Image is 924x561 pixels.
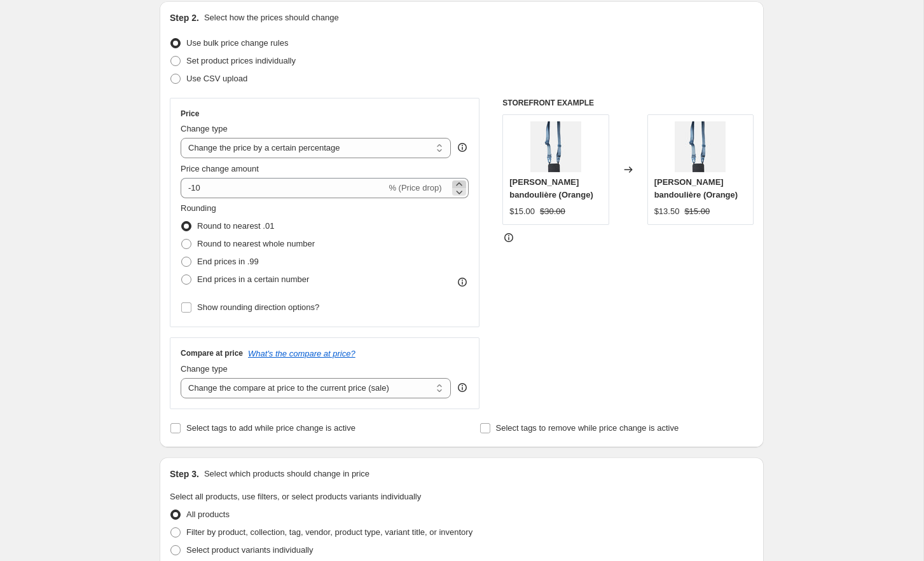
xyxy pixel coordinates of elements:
span: Round to nearest whole number [197,239,315,248]
h2: Step 2. [170,11,199,24]
div: help [456,381,469,394]
p: Select how the prices should change [204,11,339,24]
span: Price change amount [181,164,259,173]
span: Select product variants individually [186,545,313,555]
span: End prices in a certain number [197,274,309,284]
span: $15.00 [684,206,710,216]
span: $15.00 [509,206,535,216]
span: Select all products, use filters, or select products variants individually [170,492,421,501]
span: Use bulk price change rules [186,38,288,48]
span: Set product prices individually [186,56,296,65]
span: End prices in .99 [197,257,259,266]
span: [PERSON_NAME] bandoulière (Orange) [509,177,593,199]
span: Round to nearest .01 [197,221,274,231]
span: % (Price drop) [389,183,441,193]
span: $30.00 [540,206,565,216]
h3: Compare at price [181,348,243,358]
span: All products [186,510,230,519]
h3: Price [181,109,199,119]
span: Select tags to add while price change is active [186,423,355,433]
span: Use CSV upload [186,74,247,83]
span: Filter by product, collection, tag, vendor, product type, variant title, or inventory [186,527,472,537]
p: Select which products should change in price [204,468,369,480]
span: Select tags to remove while price change is active [496,423,679,433]
h2: Step 3. [170,468,199,480]
div: help [456,141,469,154]
span: Change type [181,364,228,374]
h6: STOREFRONT EXAMPLE [502,98,754,108]
button: What's the compare at price? [248,349,355,358]
input: -15 [181,178,386,198]
span: Rounding [181,203,216,213]
span: Show rounding direction options? [197,302,319,312]
img: DSC00114_80x.jpg [675,121,726,172]
span: $13.50 [654,206,680,216]
span: [PERSON_NAME] bandoulière (Orange) [654,177,738,199]
span: Change type [181,124,228,133]
img: DSC00114_80x.jpg [530,121,581,172]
